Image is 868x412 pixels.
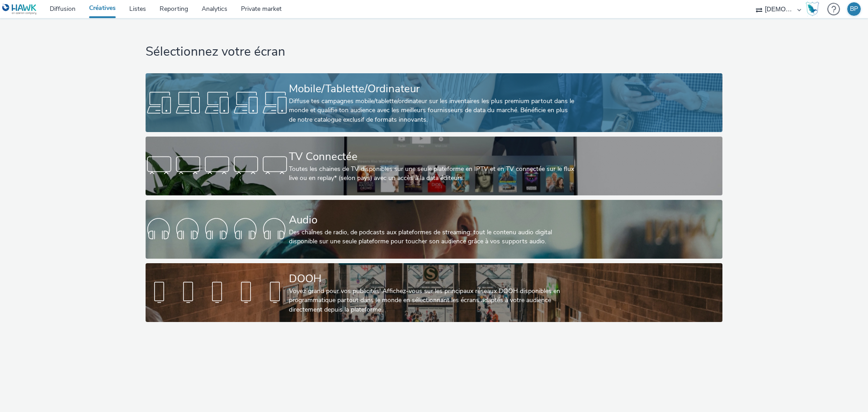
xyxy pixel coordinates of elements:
a: Mobile/Tablette/OrdinateurDiffuse tes campagnes mobile/tablette/ordinateur sur les inventaires le... [146,73,722,132]
h1: Sélectionnez votre écran [146,43,722,61]
div: Voyez grand pour vos publicités! Affichez-vous sur les principaux réseaux DOOH disponibles en pro... [289,287,576,314]
div: Mobile/Tablette/Ordinateur [289,81,576,97]
div: Toutes les chaines de TV disponibles sur une seule plateforme en IPTV et en TV connectée sur le f... [289,165,576,183]
div: Diffuse tes campagnes mobile/tablette/ordinateur sur les inventaires les plus premium partout dan... [289,97,576,124]
div: DOOH [289,271,576,287]
a: AudioDes chaînes de radio, de podcasts aux plateformes de streaming: tout le contenu audio digita... [146,200,722,259]
div: BP [850,2,858,16]
div: TV Connectée [289,149,576,165]
a: DOOHVoyez grand pour vos publicités! Affichez-vous sur les principaux réseaux DOOH disponibles en... [146,263,722,322]
a: Hawk Academy [806,2,823,16]
img: undefined Logo [2,4,37,15]
div: Audio [289,212,576,228]
a: TV ConnectéeToutes les chaines de TV disponibles sur une seule plateforme en IPTV et en TV connec... [146,137,722,195]
img: Hawk Academy [806,2,819,16]
div: Des chaînes de radio, de podcasts aux plateformes de streaming: tout le contenu audio digital dis... [289,228,576,246]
